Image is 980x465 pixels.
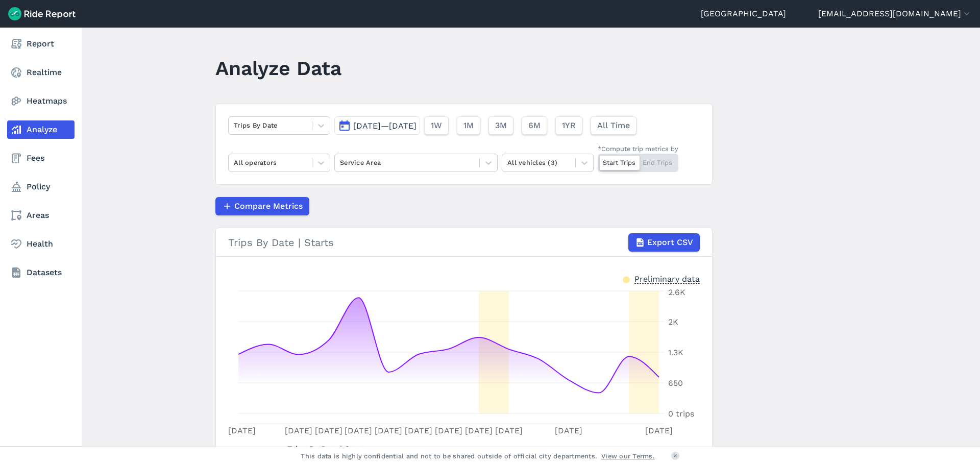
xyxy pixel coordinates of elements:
[597,119,630,132] span: All Time
[457,116,480,135] button: 1M
[7,92,75,110] a: Heatmaps
[701,8,786,20] a: [GEOGRAPHIC_DATA]
[598,144,678,154] div: *Compute trip metrics by
[234,200,303,212] span: Compare Metrics
[7,235,75,253] a: Health
[228,426,256,435] tspan: [DATE]
[435,426,462,435] tspan: [DATE]
[7,178,75,196] a: Policy
[8,7,76,20] img: Ride Report
[601,451,655,461] a: View our Terms.
[375,426,402,435] tspan: [DATE]
[645,426,673,435] tspan: [DATE]
[431,119,442,132] span: 1W
[528,119,541,132] span: 6M
[345,426,372,435] tspan: [DATE]
[7,149,75,167] a: Fees
[818,8,972,20] button: [EMAIL_ADDRESS][DOMAIN_NAME]
[7,263,75,282] a: Datasets
[463,119,474,132] span: 1M
[488,116,513,135] button: 3M
[555,116,582,135] button: 1YR
[634,273,700,284] div: Preliminary data
[215,54,341,82] h1: Analyze Data
[555,426,582,435] tspan: [DATE]
[424,116,449,135] button: 1W
[287,441,340,455] span: Trips By Date
[228,233,700,252] div: Trips By Date | Starts
[668,348,683,357] tspan: 1.3K
[287,444,369,454] span: | Starts
[465,426,493,435] tspan: [DATE]
[334,116,420,135] button: [DATE]—[DATE]
[315,426,342,435] tspan: [DATE]
[522,116,547,135] button: 6M
[668,287,685,297] tspan: 2.6K
[647,236,693,249] span: Export CSV
[591,116,636,135] button: All Time
[668,409,694,419] tspan: 0 trips
[668,378,683,388] tspan: 650
[7,120,75,139] a: Analyze
[285,426,312,435] tspan: [DATE]
[495,426,523,435] tspan: [DATE]
[7,206,75,225] a: Areas
[495,119,507,132] span: 3M
[562,119,576,132] span: 1YR
[353,121,416,131] span: [DATE]—[DATE]
[668,317,678,327] tspan: 2K
[628,233,700,252] button: Export CSV
[405,426,432,435] tspan: [DATE]
[215,197,309,215] button: Compare Metrics
[7,63,75,82] a: Realtime
[7,35,75,53] a: Report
